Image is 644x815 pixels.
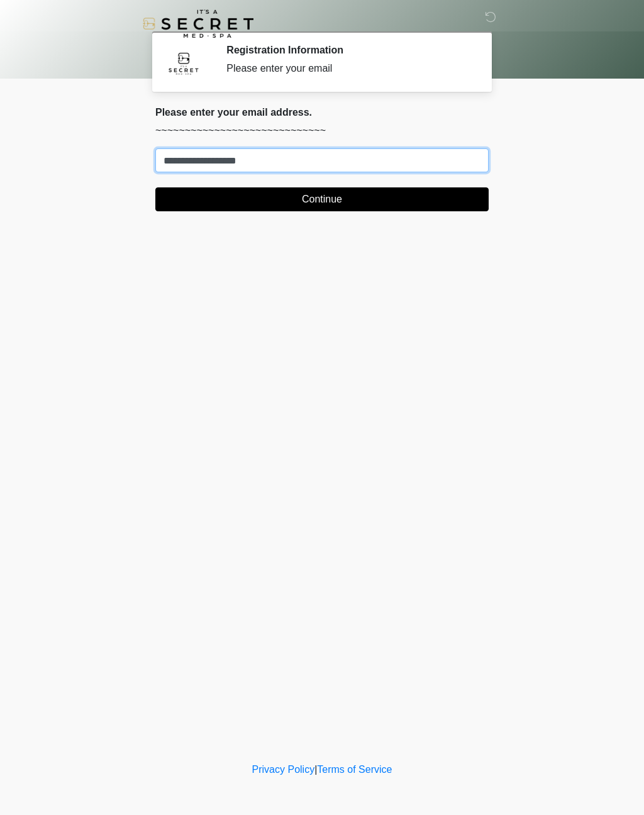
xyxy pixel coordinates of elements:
h2: Please enter your email address. [155,106,489,118]
a: Privacy Policy [252,764,315,775]
div: Please enter your email [226,61,470,76]
a: Terms of Service [317,764,392,775]
img: Agent Avatar [165,44,203,82]
button: Continue [155,187,489,211]
h2: Registration Information [226,44,470,56]
p: ~~~~~~~~~~~~~~~~~~~~~~~~~~~~~ [155,123,489,138]
a: | [314,764,317,775]
img: It's A Secret Med Spa Logo [143,9,253,38]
